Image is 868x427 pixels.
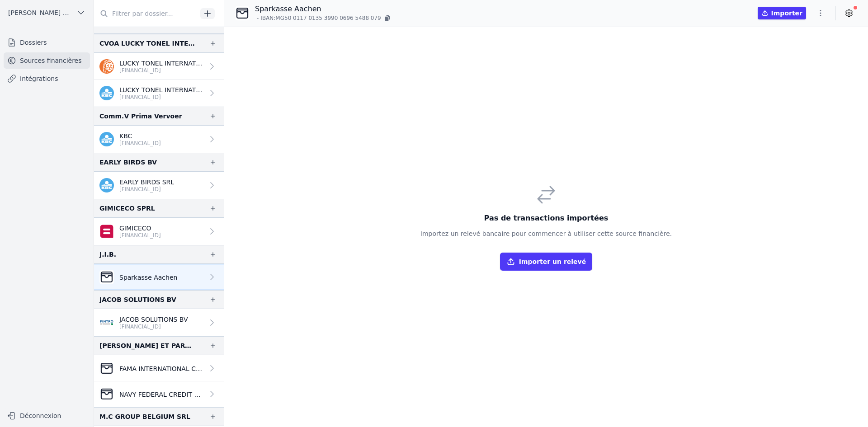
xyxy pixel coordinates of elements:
p: JACOB SOLUTIONS BV [119,315,188,324]
img: kbc.png [99,86,114,100]
a: Dossiers [4,34,90,51]
span: [PERSON_NAME] ET PARTNERS SRL [8,8,73,17]
img: CleanShot-202025-05-26-20at-2016.10.27-402x.png [99,270,114,284]
a: JACOB SOLUTIONS BV [FINANCIAL_ID] [94,309,224,336]
p: [FINANCIAL_ID] [119,323,188,330]
div: GIMICECO SPRL [99,203,155,214]
a: LUCKY TONEL INTERNATIONAL SCRIS [FINANCIAL_ID] [94,53,224,80]
p: [FINANCIAL_ID] [119,186,174,193]
div: JACOB SOLUTIONS BV [99,294,176,305]
button: [PERSON_NAME] ET PARTNERS SRL [4,5,90,20]
div: [PERSON_NAME] ET PARTNERS SRL [99,340,195,351]
p: [FINANCIAL_ID] [119,94,204,101]
div: J.I.B. [99,249,116,260]
a: LUCKY TONEL INTERNATIONAL CVOA [FINANCIAL_ID] [94,80,224,107]
p: Importez un relevé bancaire pour commencer à utiliser cette source financière. [420,229,672,238]
p: LUCKY TONEL INTERNATIONAL SCRIS [119,59,204,68]
span: IBAN: MG50 0117 0135 3990 0696 5488 079 [260,14,381,22]
img: kbc.png [99,132,114,146]
p: [FINANCIAL_ID] [119,67,204,74]
span: - [257,14,259,22]
a: NAVY FEDERAL CREDIT UNION - FAMA COMMUNICAT LLC (Business Checking Account [FINANCIAL_ID]) [94,381,224,407]
p: LUCKY TONEL INTERNATIONAL CVOA [119,85,204,94]
a: FAMA INTERNATIONAL COMMUNICATIONS - JPMorgan Chase Bank (Account [FINANCIAL_ID]) [94,355,224,381]
img: FINTRO_BE_BUSINESS_GEBABEBB.png [99,315,114,330]
p: [FINANCIAL_ID] [119,140,161,147]
p: NAVY FEDERAL CREDIT UNION - FAMA COMMUNICAT LLC (Business Checking Account [FINANCIAL_ID]) [119,390,204,399]
h3: Pas de transactions importées [420,213,672,224]
p: FAMA INTERNATIONAL COMMUNICATIONS - JPMorgan Chase Bank (Account [FINANCIAL_ID]) [119,364,204,373]
div: EARLY BIRDS BV [99,157,157,168]
img: kbc.png [99,178,114,192]
p: EARLY BIRDS SRL [119,178,174,187]
button: Importer [758,7,806,19]
a: Sparkasse Aachen [94,264,224,290]
div: CVOA LUCKY TONEL INTERNATIONAL [99,38,195,49]
div: M.C GROUP BELGIUM SRL [99,411,190,422]
img: ing.png [99,59,114,74]
a: GIMICECO [FINANCIAL_ID] [94,218,224,245]
a: Sources financières [4,52,90,69]
a: KBC [FINANCIAL_ID] [94,126,224,153]
img: CleanShot-202025-05-26-20at-2016.10.27-402x.png [99,387,114,401]
a: EARLY BIRDS SRL [FINANCIAL_ID] [94,172,224,199]
img: CleanShot-202025-05-26-20at-2016.10.27-402x.png [99,361,114,375]
p: KBC [119,131,161,141]
p: Sparkasse Aachen [119,273,177,282]
p: [FINANCIAL_ID] [119,232,161,239]
div: Comm.V Prima Vervoer [99,111,182,122]
p: Sparkasse Aachen [255,4,392,14]
input: Filtrer par dossier... [94,5,197,22]
button: Déconnexion [4,408,90,423]
img: CleanShot-202025-05-26-20at-2016.10.27-402x.png [235,6,250,20]
a: Intégrations [4,70,90,87]
button: Importer un relevé [500,253,592,271]
p: GIMICECO [119,224,161,233]
img: belfius.png [99,224,114,239]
